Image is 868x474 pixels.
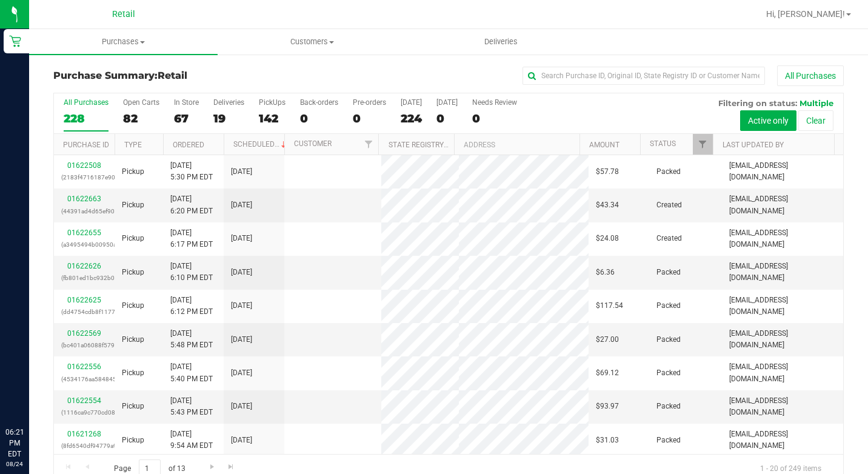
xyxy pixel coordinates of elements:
a: Scheduled [233,140,289,149]
span: Retail [112,9,135,19]
div: 228 [64,112,109,125]
a: Purchase ID [63,141,109,149]
span: Pickup [122,267,144,278]
p: (1116ca9c770cd08a) [61,407,107,418]
span: Created [656,233,682,244]
a: 01622556 [67,362,101,371]
th: Address [454,134,579,155]
div: [DATE] [401,98,422,107]
span: [DATE] [231,401,252,412]
span: $69.12 [596,367,619,379]
div: 0 [300,112,338,125]
p: (4534176aa5848459) [61,373,107,385]
inline-svg: Retail [9,35,21,47]
iframe: Resource center [12,377,48,413]
span: Pickup [122,367,144,379]
h3: Purchase Summary: [53,70,317,81]
span: $31.03 [596,435,619,446]
a: Type [124,141,142,149]
p: (44391ad4d65ef903) [61,205,107,217]
span: Pickup [122,233,144,244]
span: [DATE] [231,334,252,345]
span: $43.34 [596,199,619,211]
p: 08/24 [5,459,24,469]
a: 01622554 [67,396,101,405]
div: In Store [174,98,199,107]
div: 0 [436,112,458,125]
a: Status [650,139,676,148]
span: [EMAIL_ADDRESS][DOMAIN_NAME] [729,193,836,216]
input: Search Purchase ID, Original ID, State Registry ID or Customer Name... [522,67,765,85]
a: 01622663 [67,195,101,203]
span: Pickup [122,166,144,178]
p: (a3495494b00950a9) [61,239,107,250]
div: PickUps [259,98,285,107]
span: Packed [656,435,681,446]
a: Customer [294,139,332,148]
a: Ordered [173,141,204,149]
span: Created [656,199,682,211]
div: Needs Review [472,98,517,107]
span: $6.36 [596,267,615,278]
span: Packed [656,300,681,312]
p: (dd4754cdb8f11776) [61,306,107,318]
span: [DATE] 5:40 PM EDT [170,361,213,384]
div: All Purchases [64,98,109,107]
span: [DATE] [231,166,252,178]
span: [DATE] 5:48 PM EDT [170,328,213,351]
div: [DATE] [436,98,458,107]
span: [DATE] [231,233,252,244]
span: Pickup [122,300,144,312]
div: Deliveries [213,98,244,107]
a: 01622626 [67,262,101,270]
span: [EMAIL_ADDRESS][DOMAIN_NAME] [729,261,836,284]
div: Back-orders [300,98,338,107]
div: 224 [401,112,422,125]
a: 01622625 [67,296,101,304]
span: [DATE] [231,199,252,211]
a: Purchases [29,29,218,55]
span: [EMAIL_ADDRESS][DOMAIN_NAME] [729,429,836,452]
p: (fb801ed1bc932b00) [61,272,107,284]
span: [DATE] 6:20 PM EDT [170,193,213,216]
span: $57.78 [596,166,619,178]
span: Pickup [122,334,144,345]
span: Deliveries [468,36,534,47]
div: 142 [259,112,285,125]
span: Packed [656,367,681,379]
span: Multiple [800,98,833,108]
p: (8fd6540df94779a9) [61,440,107,452]
span: Customers [218,36,406,47]
span: [DATE] [231,300,252,312]
span: [DATE] 6:17 PM EDT [170,227,213,250]
span: [EMAIL_ADDRESS][DOMAIN_NAME] [729,395,836,418]
span: Filtering on status: [718,98,797,108]
div: 67 [174,112,199,125]
span: [EMAIL_ADDRESS][DOMAIN_NAME] [729,328,836,351]
button: All Purchases [777,65,844,86]
span: [DATE] 5:30 PM EDT [170,160,213,183]
span: [DATE] [231,367,252,379]
span: Packed [656,334,681,345]
span: Retail [158,70,187,81]
span: Pickup [122,435,144,446]
span: Pickup [122,199,144,211]
a: State Registry ID [389,141,452,149]
span: [EMAIL_ADDRESS][DOMAIN_NAME] [729,295,836,318]
span: Purchases [29,36,218,47]
span: [EMAIL_ADDRESS][DOMAIN_NAME] [729,160,836,183]
span: Pickup [122,401,144,412]
span: Packed [656,166,681,178]
p: (2183f4716187e90b) [61,172,107,183]
a: Amount [589,141,619,149]
div: Open Carts [123,98,159,107]
div: 0 [472,112,517,125]
span: $93.97 [596,401,619,412]
a: Deliveries [407,29,595,55]
span: [DATE] 5:43 PM EDT [170,395,213,418]
span: $24.08 [596,233,619,244]
button: Active only [740,110,796,131]
button: Clear [798,110,833,131]
div: Pre-orders [353,98,386,107]
span: [EMAIL_ADDRESS][DOMAIN_NAME] [729,361,836,384]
